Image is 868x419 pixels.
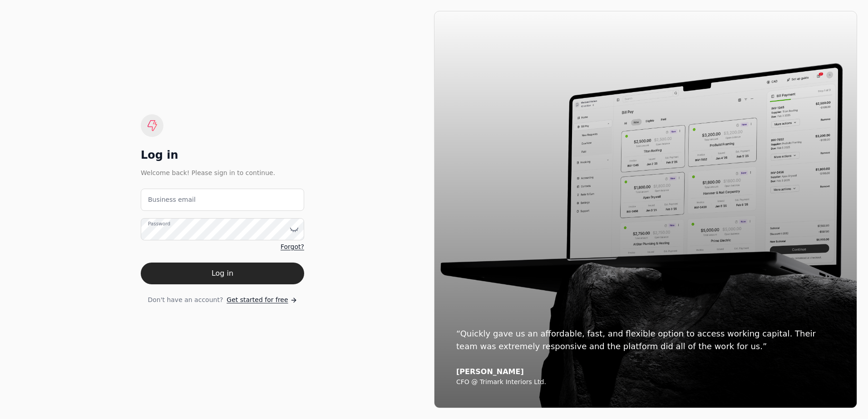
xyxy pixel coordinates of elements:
button: Log in [141,263,304,284]
div: [PERSON_NAME] [456,367,835,376]
label: Password [148,220,170,228]
div: Log in [141,148,304,162]
a: Get started for free [227,295,297,305]
span: Get started for free [227,295,288,305]
div: “Quickly gave us an affordable, fast, and flexible option to access working capital. Their team w... [456,327,835,353]
span: Don't have an account? [148,295,223,305]
a: Forgot? [281,242,304,252]
div: CFO @ Trimark Interiors Ltd. [456,378,835,386]
div: Welcome back! Please sign in to continue. [141,168,304,178]
label: Business email [148,195,196,205]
